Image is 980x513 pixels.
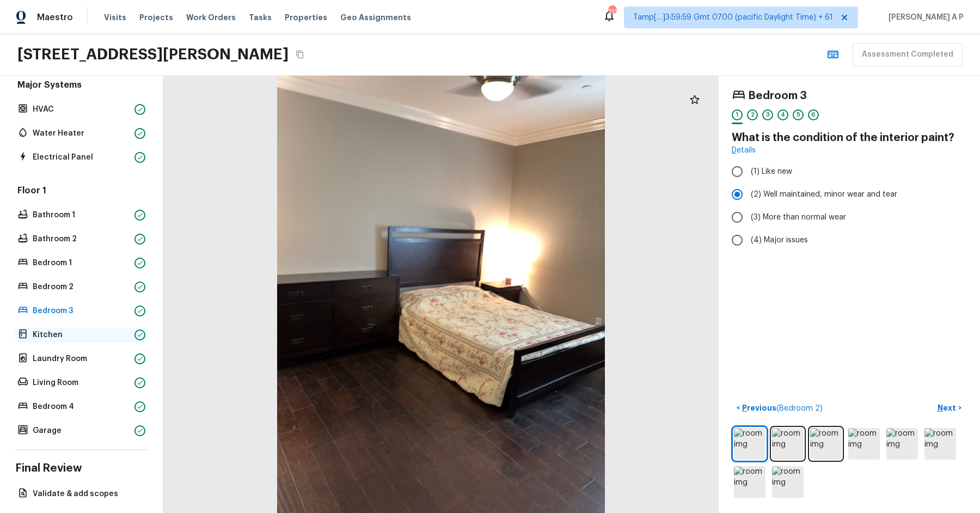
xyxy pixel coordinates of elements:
p: Living Room [33,377,130,388]
button: Copy Address [293,47,307,62]
span: Tamp[…]3:59:59 Gmt 0700 (pacific Daylight Time) + 61 [633,12,833,23]
span: Tasks [249,14,272,21]
p: Bedroom 4 [33,401,130,412]
p: Garage [33,425,130,436]
img: room img [772,466,804,498]
p: Bathroom 1 [33,210,130,221]
div: 4 [777,109,788,120]
span: Projects [139,12,173,23]
span: (2) Well maintained, minor wear and tear [751,189,897,200]
div: 6 [808,109,819,120]
div: 2 [747,109,758,120]
h5: Major Systems [15,79,148,93]
div: 5 [793,109,804,120]
p: Next [938,402,958,413]
img: room img [924,428,956,460]
span: Work Orders [186,12,236,23]
button: <Previous(Bedroom 2) [732,399,827,417]
h2: [STREET_ADDRESS][PERSON_NAME] [17,45,289,64]
img: room img [848,428,880,460]
img: room img [734,428,765,460]
p: HVAC [33,104,130,115]
span: (3) More than normal wear [751,212,846,223]
span: Geo Assignments [340,12,411,23]
h5: Floor 1 [15,185,148,199]
span: Visits [104,12,126,23]
span: ( Bedroom 2 ) [776,405,823,412]
span: Properties [285,12,327,23]
span: Maestro [37,12,73,23]
p: Kitchen [33,329,130,340]
p: Electrical Panel [33,152,130,163]
span: (1) Like new [751,166,792,177]
span: [PERSON_NAME] A P [884,12,964,23]
a: Details [732,145,756,156]
h4: What is the condition of the interior paint? [732,131,967,145]
p: Bedroom 2 [33,282,130,292]
p: Laundry Room [33,353,130,364]
span: (4) Major issues [751,235,808,246]
p: Bathroom 2 [33,234,130,245]
h4: Bedroom 3 [748,89,807,103]
img: room img [734,466,765,498]
h4: Final Review [15,461,148,475]
p: Validate & add scopes [33,488,141,499]
img: room img [886,428,918,460]
p: Bedroom 1 [33,258,130,268]
img: room img [772,428,804,460]
div: 3 [762,109,773,120]
p: Previous [740,402,823,414]
div: 712 [608,7,616,17]
p: Water Heater [33,128,130,139]
p: Bedroom 3 [33,306,130,316]
button: Next> [932,399,967,417]
div: 1 [732,109,743,120]
img: room img [810,428,842,460]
